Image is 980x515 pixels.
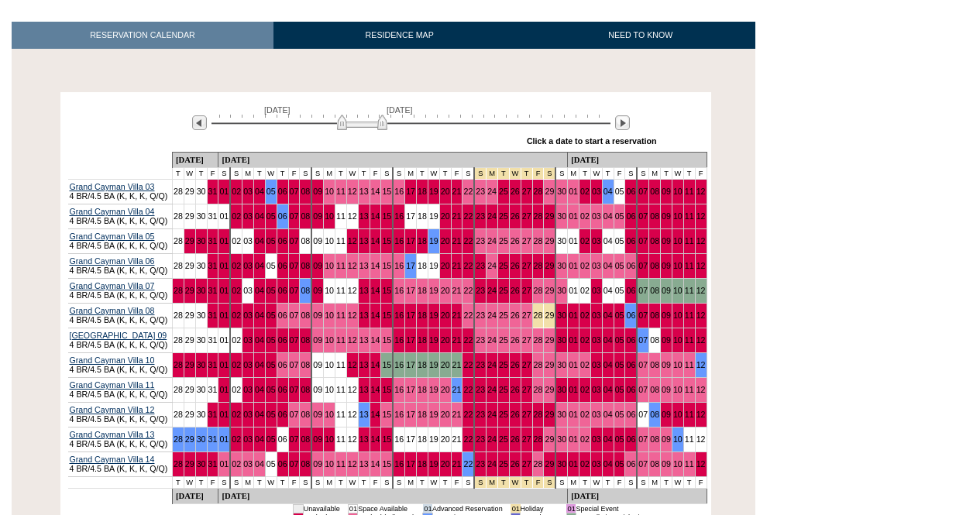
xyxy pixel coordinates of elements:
[185,360,194,369] a: 29
[232,360,241,369] a: 02
[278,311,287,320] a: 06
[371,236,380,245] a: 14
[429,311,438,320] a: 19
[232,286,241,295] a: 02
[441,335,450,345] a: 20
[70,207,155,216] a: Grand Cayman Villa 04
[243,335,253,345] a: 03
[534,187,543,196] a: 28
[463,211,473,221] a: 22
[232,311,241,320] a: 02
[580,187,590,196] a: 02
[278,211,287,221] a: 06
[266,187,276,196] a: 05
[290,236,299,245] a: 07
[394,335,404,345] a: 16
[278,187,287,196] a: 06
[592,187,601,196] a: 03
[557,311,566,320] a: 30
[70,182,155,191] a: Grand Cayman Villa 03
[359,187,369,196] a: 13
[463,335,473,345] a: 22
[208,236,218,245] a: 31
[662,261,671,270] a: 09
[441,261,450,270] a: 20
[348,261,357,270] a: 12
[673,286,683,295] a: 10
[603,211,613,221] a: 04
[301,360,310,369] a: 08
[441,286,450,295] a: 20
[545,261,554,270] a: 29
[418,286,427,295] a: 18
[452,211,462,221] a: 21
[406,261,415,270] a: 17
[650,261,659,270] a: 08
[696,211,706,221] a: 12
[266,311,276,320] a: 05
[382,360,391,369] a: 15
[557,187,566,196] a: 30
[511,211,520,221] a: 26
[522,261,531,270] a: 27
[626,236,635,245] a: 06
[499,236,508,245] a: 25
[325,261,334,270] a: 10
[429,286,438,295] a: 19
[348,335,357,345] a: 12
[371,211,380,221] a: 14
[429,236,438,245] a: 19
[70,256,155,266] a: Grand Cayman Villa 06
[70,281,155,290] a: Grand Cayman Villa 07
[452,335,462,345] a: 21
[638,211,648,221] a: 07
[429,335,438,345] a: 19
[626,211,635,221] a: 06
[325,335,334,345] a: 10
[476,211,485,221] a: 23
[278,236,287,245] a: 06
[638,335,648,345] a: 07
[255,261,264,270] a: 04
[638,236,648,245] a: 07
[650,211,659,221] a: 08
[499,335,508,345] a: 25
[371,286,380,295] a: 14
[626,311,635,320] a: 06
[580,335,590,345] a: 02
[70,232,155,241] a: Grand Cayman Villa 05
[394,311,404,320] a: 16
[441,311,450,320] a: 20
[650,311,659,320] a: 08
[301,335,310,345] a: 08
[336,311,346,320] a: 11
[290,286,299,295] a: 07
[696,236,706,245] a: 12
[208,311,218,320] a: 31
[394,261,404,270] a: 16
[325,311,334,320] a: 10
[371,311,380,320] a: 14
[534,335,543,345] a: 28
[476,311,485,320] a: 23
[185,236,194,245] a: 29
[232,211,241,221] a: 02
[557,211,566,221] a: 30
[580,211,590,221] a: 02
[592,236,601,245] a: 03
[255,311,264,320] a: 04
[278,286,287,295] a: 06
[545,187,554,196] a: 29
[278,335,287,345] a: 06
[325,211,334,221] a: 10
[487,335,497,345] a: 24
[371,187,380,196] a: 14
[522,286,531,295] a: 27
[487,261,497,270] a: 24
[499,286,508,295] a: 25
[290,261,299,270] a: 07
[592,211,601,221] a: 03
[525,22,755,49] a: NEED TO KNOW
[534,286,543,295] a: 28
[192,115,207,130] img: Previous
